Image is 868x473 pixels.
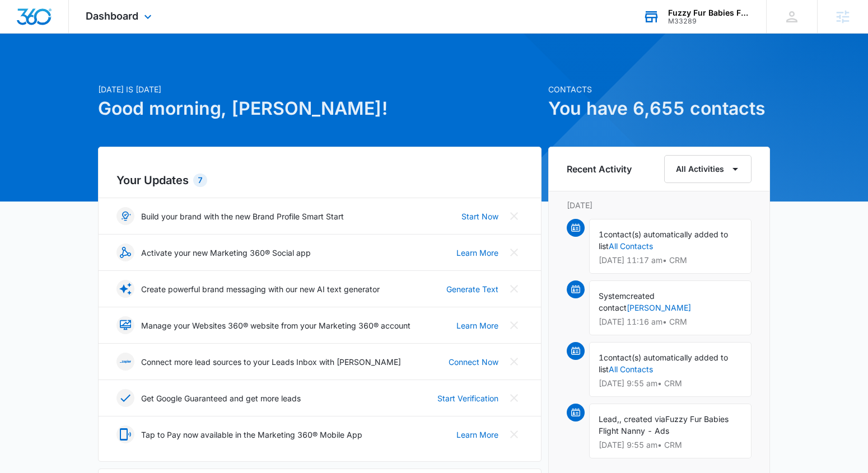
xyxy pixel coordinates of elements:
p: Get Google Guaranteed and get more leads [141,392,301,404]
p: Create powerful brand messaging with our new AI text generator [141,283,380,295]
h2: Your Updates [116,172,523,189]
h1: Good morning, [PERSON_NAME]! [98,95,542,122]
span: Dashboard [86,10,138,22]
a: Connect Now [449,356,498,368]
h1: You have 6,655 contacts [548,95,770,122]
h6: Recent Activity [567,162,632,176]
a: Learn More [456,429,498,441]
a: Learn More [456,320,498,331]
p: [DATE] 11:17 am • CRM [599,256,742,264]
p: [DATE] 9:55 am • CRM [599,441,742,449]
span: 1 [599,230,604,239]
p: [DATE] 9:55 am • CRM [599,380,742,387]
div: account name [668,8,750,17]
p: Contacts [548,83,770,95]
p: [DATE] is [DATE] [98,83,542,95]
span: , created via [619,414,665,424]
button: Close [505,207,523,225]
p: Connect more lead sources to your Leads Inbox with [PERSON_NAME] [141,356,401,368]
span: contact(s) automatically added to list [599,230,728,251]
a: Start Now [461,210,498,222]
p: [DATE] 11:16 am • CRM [599,318,742,326]
span: System [599,291,626,301]
a: [PERSON_NAME] [627,303,691,312]
p: [DATE] [567,199,752,211]
p: Manage your Websites 360® website from your Marketing 360® account [141,320,410,331]
a: All Contacts [609,364,653,374]
button: Close [505,425,523,443]
span: 1 [599,353,604,362]
span: Lead, [599,414,619,424]
div: 7 [193,174,207,187]
p: Build your brand with the new Brand Profile Smart Start [141,210,344,222]
p: Activate your new Marketing 360® Social app [141,247,311,259]
button: Close [505,389,523,407]
a: Generate Text [446,283,498,295]
button: Close [505,353,523,371]
a: Learn More [456,247,498,259]
button: Close [505,280,523,298]
a: All Contacts [609,241,653,251]
div: account id [668,17,750,25]
a: Start Verification [437,392,498,404]
button: Close [505,243,523,261]
p: Tap to Pay now available in the Marketing 360® Mobile App [141,429,362,441]
button: Close [505,316,523,334]
span: created contact [599,291,655,312]
button: All Activities [664,155,752,183]
span: contact(s) automatically added to list [599,353,728,374]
